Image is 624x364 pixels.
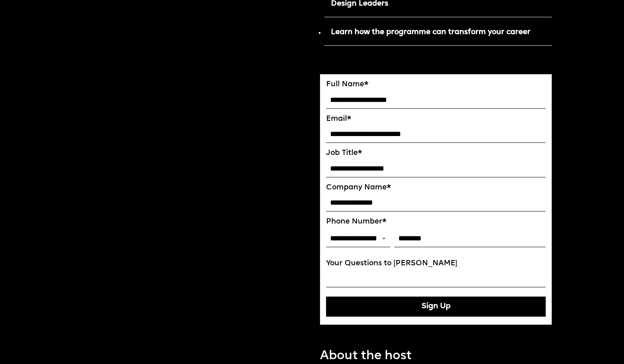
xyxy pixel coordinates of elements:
[326,80,546,89] label: Full Name
[326,149,546,158] label: Job Title
[326,259,546,268] label: Your Questions to [PERSON_NAME]
[326,297,546,317] button: Sign Up
[326,183,546,192] label: Company Name
[326,218,546,226] label: Phone Number
[326,115,546,124] label: Email
[331,28,530,36] strong: Learn how the programme can transform your career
